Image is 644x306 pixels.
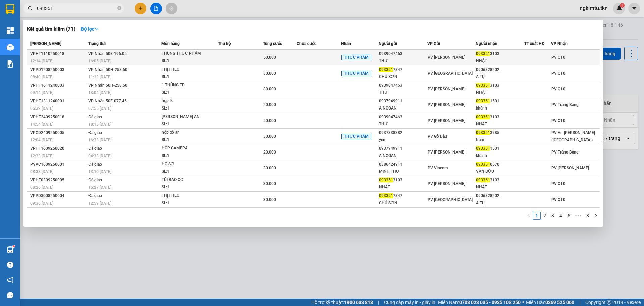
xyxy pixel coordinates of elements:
span: 093351 [379,67,393,72]
div: 0570 [476,161,524,168]
div: 0939047463 [379,114,427,121]
div: CHÚ SƠN [379,200,427,207]
div: 3103 [379,177,427,184]
span: PV [PERSON_NAME] [428,150,465,155]
span: 30.000 [263,166,276,170]
span: Đã giao [88,146,102,151]
div: NHẬT [476,184,524,191]
span: 093351 [476,115,490,119]
span: message [7,292,13,298]
div: SL: 1 [162,136,212,144]
span: 093351 [476,146,490,151]
div: 7847 [379,192,427,200]
span: 09:36 [DATE] [30,201,53,206]
span: PV Trảng Bàng [551,150,579,155]
span: close-circle [117,5,121,12]
span: 30.000 [263,181,276,186]
span: 093351 [476,83,490,88]
span: Chưa cước [297,41,316,46]
div: PVVC1609250001 [30,161,86,168]
span: Nhãn [341,41,351,46]
div: 0939047463 [379,82,427,89]
div: 1 THÙNG TP [162,82,212,89]
span: PV Q10 [551,87,565,91]
li: 8 [584,212,592,220]
div: khánh [476,152,524,159]
div: VPPD1208250003 [30,66,86,73]
span: 08:26 [DATE] [30,185,53,190]
div: 0937949911 [379,145,427,152]
span: PV [PERSON_NAME] [428,181,465,186]
div: 0386424911 [379,161,427,168]
img: warehouse-icon [7,44,14,51]
div: NHẬT [379,184,427,191]
span: 20.000 [263,150,276,155]
li: Previous Page [525,212,533,220]
span: 06:32 [DATE] [30,106,53,111]
span: 07:55 [DATE] [88,106,111,111]
div: THỊT HEO [162,192,212,200]
div: [PERSON_NAME] AN [162,113,212,121]
div: SL: 1 [162,184,212,191]
span: TT xuất HĐ [524,41,545,46]
div: HỒ SƠ [162,161,212,168]
span: question-circle [7,262,13,268]
span: 16:05 [DATE] [88,59,111,63]
strong: Bộ lọc [81,26,99,32]
span: ••• [573,212,584,220]
div: CHÚ SƠN [379,73,427,80]
span: 093351 [476,130,490,135]
span: PV Trảng Bàng [551,102,579,107]
div: SL: 1 [162,89,212,96]
div: THÙNG THỰC PHẨM [162,50,212,57]
div: VPHT0309250005 [30,177,86,184]
span: search [28,6,33,11]
span: close-circle [117,6,121,10]
div: 0939047463 [379,50,427,57]
span: PV Q10 [551,197,565,202]
span: Đã giao [88,178,102,182]
div: VĂN BỬU [476,168,524,175]
span: 08:40 [DATE] [30,75,53,79]
div: 3103 [476,50,524,57]
span: Đã giao [88,130,102,135]
span: Đã giao [88,115,102,119]
div: A TỤ [476,200,524,207]
span: 093351 [379,178,393,182]
span: left [527,213,531,217]
span: notification [7,277,13,283]
span: 13:04 [DATE] [88,90,111,95]
span: VP Nhận [551,41,568,46]
div: A NGOAN [379,105,427,112]
span: PV [PERSON_NAME] [428,55,465,60]
span: 08:38 [DATE] [30,169,53,174]
span: PV Q10 [551,71,565,76]
div: A NGOAN [379,152,427,159]
div: SL: 1 [162,121,212,128]
img: logo-vxr [6,4,14,14]
div: 1501 [476,98,524,105]
div: A TỤ [476,73,524,80]
button: right [592,212,600,220]
span: PV [GEOGRAPHIC_DATA] [428,197,473,202]
div: trâm [476,136,524,143]
div: NHẬT [476,57,524,64]
span: THỰC PHẨM [341,55,371,61]
li: 3 [549,212,557,220]
h3: Kết quả tìm kiếm ( 71 ) [27,26,75,33]
span: 18:13 [DATE] [88,122,111,127]
div: VPPD3008250004 [30,192,86,200]
li: 5 [565,212,573,220]
span: 20.000 [263,102,276,107]
span: VP Nhận 50H-258.60 [88,67,127,72]
span: PV Gò Dầu [428,134,447,139]
div: 3103 [476,177,524,184]
div: hộp lk [162,97,212,105]
div: SL: 1 [162,105,212,112]
div: VPHT1311240001 [30,98,86,105]
span: down [94,27,99,31]
span: 11:13 [DATE] [88,75,111,79]
span: 14:54 [DATE] [30,122,53,127]
span: 12:59 [DATE] [88,201,111,206]
span: 50.000 [263,118,276,123]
